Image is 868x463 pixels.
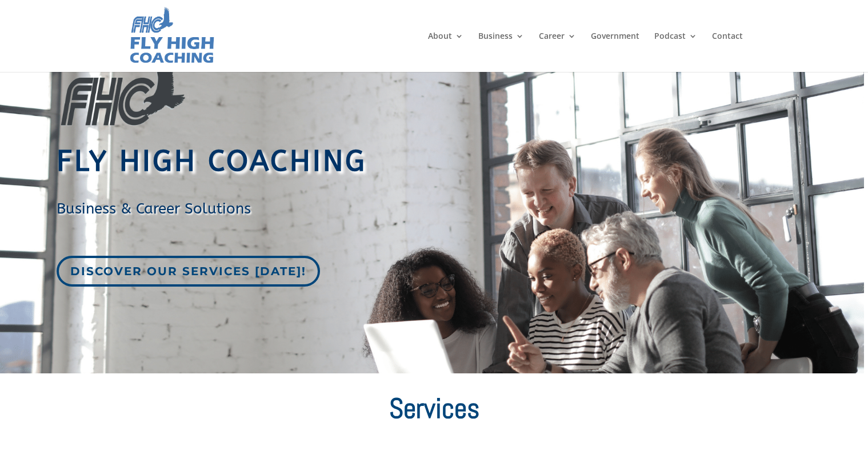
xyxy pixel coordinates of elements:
a: Government [591,32,639,72]
a: Contact [712,32,743,72]
img: Fly High Coaching [128,6,215,66]
a: Podcast [654,32,697,72]
a: Career [539,32,576,72]
a: Discover our services [DATE]! [57,256,320,287]
span: Services [389,390,479,426]
a: About [428,32,463,72]
span: Business & Career Solutions [57,200,251,218]
a: Business [478,32,524,72]
span: Fly High Coaching [57,144,367,178]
